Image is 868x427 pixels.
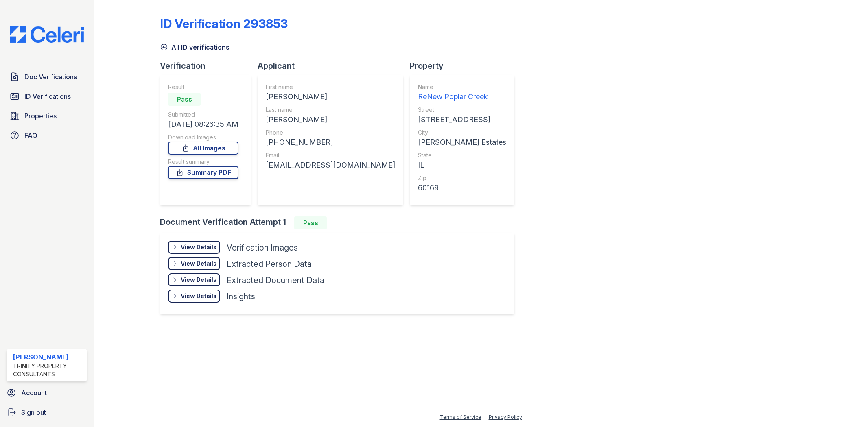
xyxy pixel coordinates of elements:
[3,26,90,43] img: CE_Logo_Blue-a8612792a0a2168367f1c8372b55b34899dd931a85d93a1a3d3e32e68fde9ad4.png
[168,166,238,179] a: Summary PDF
[484,414,486,420] div: |
[418,137,506,148] div: [PERSON_NAME] Estates
[7,88,87,105] a: ID Verifications
[227,258,312,270] div: Extracted Person Data
[181,243,216,251] div: View Details
[266,114,395,125] div: [PERSON_NAME]
[13,362,84,378] div: Trinity Property Consultants
[24,131,37,140] span: FAQ
[7,127,87,144] a: FAQ
[410,60,521,72] div: Property
[24,72,77,82] span: Doc Verifications
[24,91,71,101] span: ID Verifications
[418,151,506,159] div: State
[13,352,84,362] div: [PERSON_NAME]
[168,119,238,130] div: [DATE] 08:26:35 AM
[418,83,506,91] div: Name
[266,91,395,102] div: [PERSON_NAME]
[227,242,298,253] div: Verification Images
[168,83,238,91] div: Result
[418,83,506,102] a: Name ReNew Poplar Creek
[160,42,230,52] a: All ID verifications
[21,407,46,417] span: Sign out
[168,93,201,106] div: Pass
[181,259,216,268] div: View Details
[21,388,47,398] span: Account
[258,60,410,72] div: Applicant
[168,111,238,119] div: Submitted
[418,106,506,114] div: Street
[294,216,327,229] div: Pass
[418,174,506,182] div: Zip
[7,108,87,124] a: Properties
[418,91,506,102] div: ReNew Poplar Creek
[266,137,395,148] div: [PHONE_NUMBER]
[181,292,216,300] div: View Details
[160,60,258,72] div: Verification
[266,83,395,91] div: First name
[3,404,90,420] a: Sign out
[266,106,395,114] div: Last name
[227,291,255,302] div: Insights
[181,276,216,284] div: View Details
[168,158,238,166] div: Result summary
[489,414,522,420] a: Privacy Policy
[266,159,395,171] div: [EMAIL_ADDRESS][DOMAIN_NAME]
[440,414,481,420] a: Terms of Service
[168,133,238,142] div: Download Images
[227,274,324,286] div: Extracted Document Data
[418,159,506,171] div: IL
[418,114,506,125] div: [STREET_ADDRESS]
[168,142,238,155] a: All Images
[160,216,521,229] div: Document Verification Attempt 1
[266,151,395,159] div: Email
[7,69,87,85] a: Doc Verifications
[24,111,57,121] span: Properties
[160,16,288,31] div: ID Verification 293853
[418,129,506,137] div: City
[418,182,506,194] div: 60169
[3,385,90,401] a: Account
[266,129,395,137] div: Phone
